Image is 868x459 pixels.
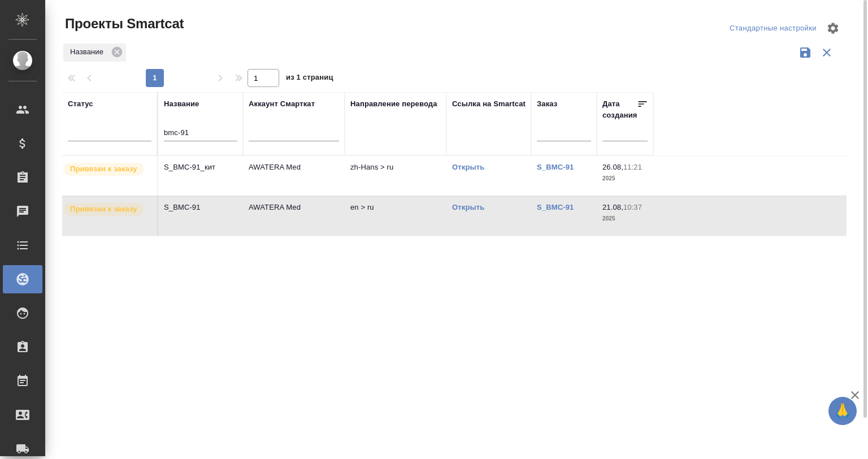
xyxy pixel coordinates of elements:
[795,42,816,63] button: Сохранить фильтры
[819,15,847,42] span: Настроить таблицу
[623,203,642,211] p: 10:37
[833,399,852,423] span: 🙏
[243,196,345,236] td: AWATERA Med
[62,15,184,33] span: Проекты Smartcat
[249,98,315,110] div: Аккаунт Смарткат
[452,98,526,110] div: Ссылка на Smartcat
[452,163,484,171] a: Открыть
[623,163,642,171] p: 11:21
[350,162,441,173] p: zh-Hans > ru
[350,98,437,110] div: Направление перевода
[286,71,333,87] span: из 1 страниц
[602,98,637,121] div: Дата создания
[164,202,237,213] p: S_BMC-91
[68,98,93,110] div: Статус
[350,202,441,213] p: en > ru
[164,162,237,173] p: S_BMC-91_кит
[602,203,623,211] p: 21.08,
[602,163,623,171] p: 26.08,
[164,98,199,110] div: Название
[816,42,837,63] button: Сбросить фильтры
[70,203,137,215] p: Привязан к заказу
[537,163,574,171] a: S_BMC-91
[452,203,484,211] a: Открыть
[828,397,857,425] button: 🙏
[70,163,137,175] p: Привязан к заказу
[243,156,345,196] td: AWATERA Med
[70,46,107,58] p: Название
[63,44,126,62] div: Название
[727,20,819,37] div: split button
[602,173,648,184] p: 2025
[602,213,648,224] p: 2025
[537,203,574,211] a: S_BMC-91
[537,98,557,110] div: Заказ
